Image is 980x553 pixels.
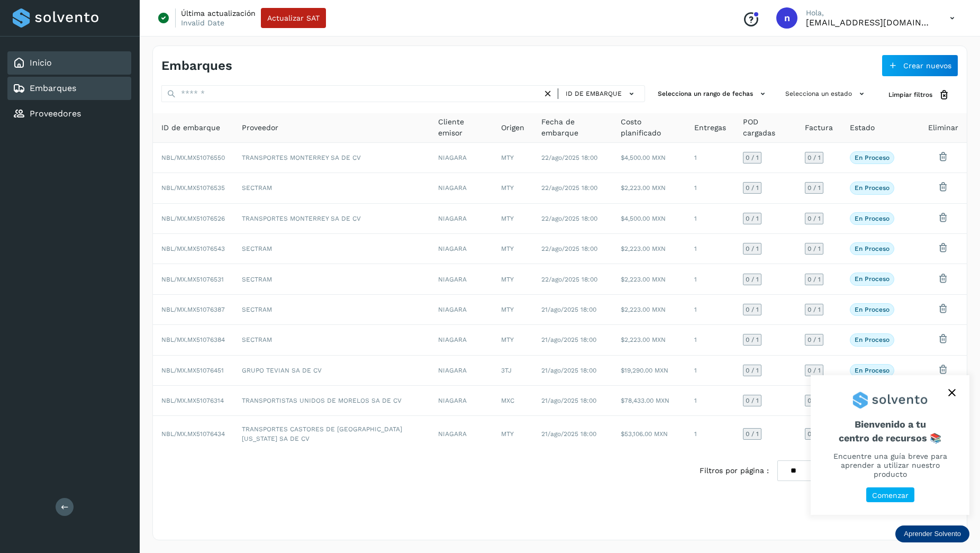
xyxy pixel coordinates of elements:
p: Hola, [806,8,933,17]
td: 1 [686,416,734,452]
td: MTY [493,173,533,203]
button: Crear nuevos [882,55,958,77]
span: NBL/MX.MX51076526 [161,215,225,222]
span: 21/ago/2025 18:00 [541,367,596,374]
p: En proceso [855,306,890,313]
td: SECTRAM [233,234,430,264]
span: Proveedor [242,122,278,133]
span: ID de embarque [566,89,622,98]
span: 0 / 1 [807,276,821,283]
td: NIAGARA [430,325,492,355]
p: En proceso [855,184,890,192]
div: Aprender Solvento [895,525,969,542]
button: close, [944,385,960,401]
td: MTY [493,416,533,452]
span: 0 / 1 [746,431,759,437]
a: Embarques [30,83,76,93]
span: 0 / 1 [746,276,759,283]
span: 22/ago/2025 18:00 [541,215,597,222]
button: Actualizar SAT [261,8,326,28]
span: POD cargadas [743,116,788,139]
p: ncontla@niagarawater.com [806,17,933,28]
h4: Embarques [161,58,232,74]
p: En proceso [855,336,890,343]
span: Limpiar filtros [888,90,932,99]
span: 0 / 1 [807,337,821,343]
p: En proceso [855,215,890,222]
p: En proceso [855,275,890,283]
span: Origen [501,122,524,133]
a: Proveedores [30,108,81,119]
td: NIAGARA [430,173,492,203]
td: MTY [493,143,533,173]
span: NBL/MX.MX51076314 [161,397,224,404]
span: 0 / 1 [807,397,821,404]
td: NIAGARA [430,295,492,325]
span: 0 / 1 [746,215,759,222]
td: 1 [686,264,734,294]
a: Inicio [30,58,52,68]
td: SECTRAM [233,264,430,294]
td: 1 [686,386,734,416]
td: 1 [686,234,734,264]
span: 0 / 1 [807,215,821,222]
p: centro de recursos 📚 [823,432,957,444]
td: 3TJ [493,356,533,386]
td: TRANSPORTES CASTORES DE [GEOGRAPHIC_DATA][US_STATE] SA DE CV [233,416,430,452]
span: NBL/MX.MX51076387 [161,306,225,313]
span: ID de embarque [161,122,220,133]
td: $2,223.00 MXN [612,325,686,355]
span: NBL/MX.MX51076451 [161,367,224,374]
td: NIAGARA [430,204,492,234]
td: $4,500.00 MXN [612,204,686,234]
div: Inicio [7,51,131,75]
span: 22/ago/2025 18:00 [541,154,597,161]
span: 0 / 1 [807,185,821,191]
span: 0 / 1 [807,431,821,437]
span: 0 / 1 [746,397,759,404]
span: Bienvenido a tu [823,419,957,443]
td: NIAGARA [430,356,492,386]
span: NBL/MX.MX51076384 [161,336,225,343]
td: SECTRAM [233,173,430,203]
td: $2,223.00 MXN [612,173,686,203]
td: NIAGARA [430,264,492,294]
span: 22/ago/2025 18:00 [541,184,597,192]
span: 0 / 1 [746,246,759,252]
span: 0 / 1 [807,306,821,313]
span: Factura [805,122,833,133]
span: 22/ago/2025 18:00 [541,245,597,252]
button: Comenzar [866,487,914,503]
td: 1 [686,356,734,386]
span: Crear nuevos [903,62,951,69]
td: TRANSPORTISTAS UNIDOS DE MORELOS SA DE CV [233,386,430,416]
td: $2,223.00 MXN [612,295,686,325]
td: $19,290.00 MXN [612,356,686,386]
span: NBL/MX.MX51076535 [161,184,225,192]
button: Limpiar filtros [880,85,958,105]
td: MTY [493,295,533,325]
span: 22/ago/2025 18:00 [541,276,597,283]
td: 1 [686,173,734,203]
span: Costo planificado [621,116,677,139]
span: NBL/MX.MX51076550 [161,154,225,161]
td: SECTRAM [233,325,430,355]
td: MTY [493,204,533,234]
span: Cliente emisor [438,116,484,139]
span: 0 / 1 [746,337,759,343]
span: 0 / 1 [746,155,759,161]
span: Actualizar SAT [267,14,320,22]
p: Aprender Solvento [904,530,961,538]
span: 0 / 1 [746,367,759,374]
p: Invalid Date [181,18,224,28]
span: NBL/MX.MX51076543 [161,245,225,252]
td: MTY [493,325,533,355]
p: En proceso [855,367,890,374]
span: 0 / 1 [807,367,821,374]
span: 21/ago/2025 18:00 [541,397,596,404]
p: En proceso [855,245,890,252]
span: 21/ago/2025 18:00 [541,306,596,313]
span: Entregas [694,122,726,133]
td: MTY [493,234,533,264]
td: TRANSPORTES MONTERREY SA DE CV [233,143,430,173]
